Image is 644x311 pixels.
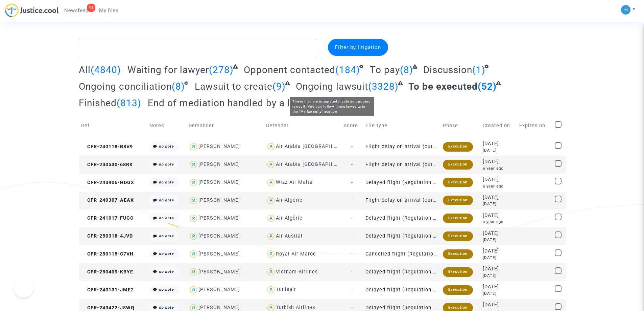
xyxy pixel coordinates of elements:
[276,143,355,149] div: Air Arabia [GEOGRAPHIC_DATA]
[159,287,174,292] i: no note
[198,233,240,239] div: [PERSON_NAME]
[198,161,240,167] div: [PERSON_NAME]
[266,142,276,152] img: icon-user.svg
[443,267,473,277] div: Execution
[79,64,91,75] span: All
[159,305,174,310] i: no note
[189,160,198,170] img: icon-user.svg
[483,301,515,309] div: [DATE]
[276,269,318,275] div: Vietnam Airlines
[276,161,355,167] div: Air Arabia [GEOGRAPHIC_DATA]
[266,231,276,241] img: icon-user.svg
[81,233,133,239] span: CFR-250318-4JVD
[159,251,174,256] i: no note
[189,178,198,187] img: icon-user.svg
[276,197,303,203] div: Air Algérie
[266,196,276,205] img: icon-user.svg
[276,215,303,221] div: Air Algérie
[483,265,515,273] div: [DATE]
[483,165,515,171] div: a year ago
[272,81,286,92] span: (9)
[363,174,440,192] td: Delayed flight (Regulation EC 261/2004)
[351,144,353,150] span: -
[483,237,515,243] div: [DATE]
[94,5,124,16] a: My files
[81,287,134,293] span: CFR-240131-JME2
[99,7,118,14] span: My files
[276,287,296,292] div: Tunisair
[296,81,368,92] span: Ongoing lawsuit
[266,285,276,295] img: icon-user.svg
[189,249,198,259] img: icon-user.svg
[351,269,353,275] span: -
[443,142,473,152] div: Execution
[172,81,185,92] span: (8)
[370,64,400,75] span: To pay
[186,114,264,138] td: Demander
[276,233,303,239] div: Air Austral
[81,251,134,257] span: CFR-250115-C7VH
[351,287,353,293] span: -
[351,251,353,257] span: -
[440,114,480,138] td: Phase
[64,7,88,14] span: Newsfeed
[266,178,276,187] img: icon-user.svg
[443,160,473,169] div: Execution
[91,64,121,75] span: (4840)
[363,138,440,156] td: Flight delay on arrival (outside of EU - Montreal Convention)
[472,64,485,75] span: (1)
[209,64,234,75] span: (278)
[351,162,353,168] span: -
[408,81,478,92] span: To be executed
[117,97,141,109] span: (813)
[335,44,381,50] span: Filter by litigation
[159,198,174,202] i: no note
[351,305,353,311] span: -
[351,180,353,185] span: -
[189,196,198,205] img: icon-user.svg
[363,263,440,281] td: Delayed flight (Regulation EC 261/2004)
[189,231,198,241] img: icon-user.svg
[81,305,135,311] span: CFR-240422-J8WQ
[159,269,174,274] i: no note
[478,81,497,92] span: (52)
[483,255,515,261] div: [DATE]
[198,287,240,292] div: [PERSON_NAME]
[483,247,515,255] div: [DATE]
[483,201,515,207] div: [DATE]
[316,97,341,109] span: (159)
[368,81,399,92] span: (3328)
[363,209,440,227] td: Delayed flight (Regulation EC 261/2004)
[483,183,515,189] div: a year ago
[621,5,630,15] img: a105443982b9e25553e3eed4c9f672e7
[127,64,209,75] span: Waiting for lawyer
[81,215,134,221] span: CFR-241017-FUGC
[363,192,440,209] td: Flight delay on arrival (outside of EU - Montreal Convention)
[483,176,515,183] div: [DATE]
[483,194,515,201] div: [DATE]
[198,143,240,149] div: [PERSON_NAME]
[483,158,515,165] div: [DATE]
[79,81,172,92] span: Ongoing conciliation
[159,180,174,184] i: no note
[189,214,198,223] img: icon-user.svg
[81,144,133,150] span: CFR-240118-B8V9
[443,196,473,205] div: Execution
[198,269,240,275] div: [PERSON_NAME]
[276,251,316,257] div: Royal Air Maroc
[483,140,515,148] div: [DATE]
[483,291,515,296] div: [DATE]
[443,249,473,259] div: Execution
[266,214,276,223] img: icon-user.svg
[266,267,276,277] img: icon-user.svg
[198,305,240,310] div: [PERSON_NAME]
[195,81,272,92] span: Lawsuit to create
[400,64,413,75] span: (8)
[198,179,240,185] div: [PERSON_NAME]
[443,231,473,241] div: Execution
[266,249,276,259] img: icon-user.svg
[276,305,315,310] div: Turkish Airlines
[351,197,353,203] span: -
[198,197,240,203] div: [PERSON_NAME]
[79,114,147,138] td: Ref.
